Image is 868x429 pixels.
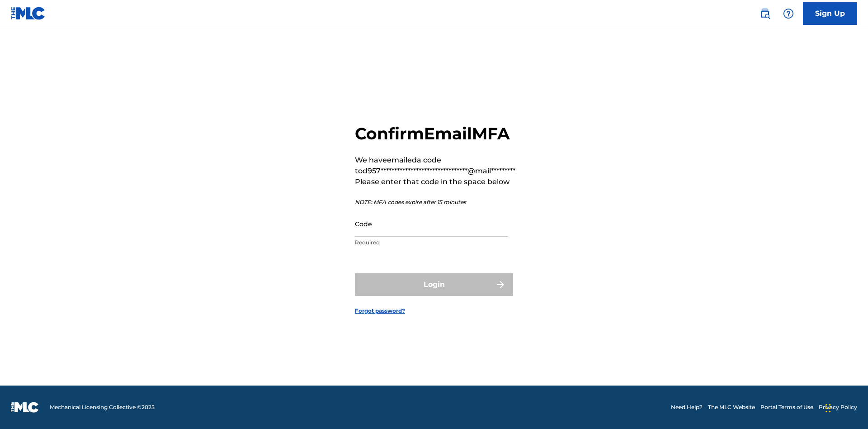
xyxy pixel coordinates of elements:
[355,307,405,315] a: Forgot password?
[355,176,515,187] p: Please enter that code in the space below
[11,402,39,413] img: logo
[760,403,813,411] a: Portal Terms of Use
[779,5,797,23] div: Help
[756,5,774,23] a: Public Search
[708,403,755,411] a: The MLC Website
[823,386,868,429] iframe: Chat Widget
[783,8,794,19] img: help
[50,403,155,411] span: Mechanical Licensing Collective © 2025
[355,124,515,144] h2: Confirm Email MFA
[803,2,857,25] a: Sign Up
[11,7,46,20] img: MLC Logo
[355,198,515,206] p: NOTE: MFA codes expire after 15 minutes
[355,238,508,247] p: Required
[819,403,857,411] a: Privacy Policy
[826,395,831,422] div: Drag
[671,403,703,411] a: Need Help?
[759,8,770,19] img: search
